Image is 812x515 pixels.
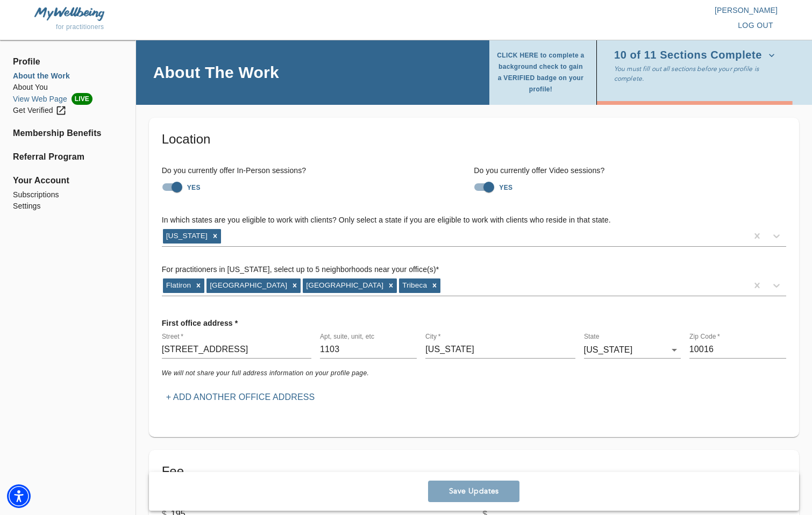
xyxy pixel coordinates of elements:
[72,93,92,105] span: LIVE
[13,189,123,201] a: Subscriptions
[153,62,279,82] h4: About The Work
[399,278,429,292] div: Tribeca
[496,50,586,95] span: CLICK HERE to complete a background check to gain a VERIFIED badge on your profile!
[163,229,209,243] div: [US_STATE]
[584,333,600,340] label: State
[166,391,315,404] p: + Add another office address
[162,264,786,276] h6: For practitioners in [US_STATE], select up to 5 neighborhoods near your office(s) *
[162,463,786,480] h5: Fee
[13,105,67,116] div: Get Verified
[733,16,778,35] button: log out
[13,70,123,82] a: About the Work
[162,313,238,333] p: First office address *
[162,333,183,340] label: Street
[496,47,590,98] button: CLICK HERE to complete a background check to gain a VERIFIED badge on your profile!
[187,184,201,191] strong: YES
[13,93,123,105] a: View Web PageLIVE
[614,47,779,64] button: 10 of 11 Sections Complete
[689,333,720,340] label: Zip Code
[163,278,193,292] div: Flatiron
[162,131,786,148] h5: Location
[320,333,374,340] label: Apt, suite, unit, etc
[614,50,775,61] span: 10 of 11 Sections Complete
[206,278,289,292] div: [GEOGRAPHIC_DATA]
[303,278,385,292] div: [GEOGRAPHIC_DATA]
[738,19,773,32] span: log out
[13,201,123,212] a: Settings
[499,184,512,191] strong: YES
[474,165,786,177] h6: Do you currently offer Video sessions?
[34,7,104,20] img: MyWellbeing
[13,82,123,93] a: About You
[425,333,440,340] label: City
[13,174,123,187] span: Your Account
[7,484,31,508] div: Accessibility Menu
[13,127,123,140] a: Membership Benefits
[13,93,123,105] li: View Web Page
[162,388,319,407] button: + Add another office address
[162,369,369,377] i: We will not share your full address information on your profile page.
[584,341,681,359] div: [US_STATE]
[162,214,786,226] h6: In which states are you eligible to work with clients? Only select a state if you are eligible to...
[406,5,778,16] p: [PERSON_NAME]
[162,165,474,177] h6: Do you currently offer In-Person sessions?
[13,151,123,163] a: Referral Program
[614,64,782,83] p: You must fill out all sections before your profile is complete.
[13,105,123,116] a: Get Verified
[13,55,123,68] span: Profile
[56,23,104,31] span: for practitioners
